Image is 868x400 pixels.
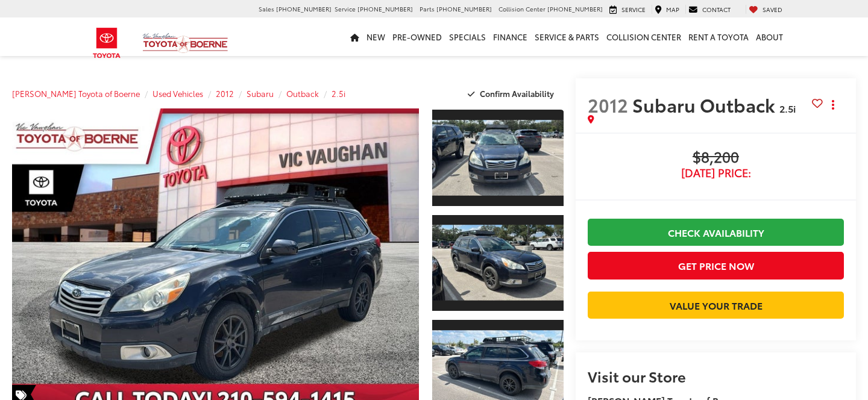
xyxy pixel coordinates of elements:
[489,17,531,56] a: Finance
[779,101,796,115] span: 2.5i
[84,23,130,63] img: Toyota
[531,17,603,56] a: Service & Parts: Opens in a new tab
[363,17,389,56] a: New
[588,292,844,319] a: Value Your Trade
[432,214,564,313] a: Expand Photo 2
[823,94,844,115] button: Actions
[606,5,649,14] a: Service
[431,120,565,196] img: 2012 Subaru Outback 2.5i
[588,149,844,167] span: $8,200
[357,4,413,13] span: [PHONE_NUMBER]
[588,92,628,117] span: 2012
[752,17,787,56] a: About
[547,4,603,13] span: [PHONE_NUMBER]
[480,88,554,99] span: Confirm Availability
[153,88,203,99] a: Used Vehicles
[603,17,685,56] a: Collision Center
[652,5,682,14] a: Map
[588,368,844,384] h2: Visit our Store
[276,4,332,13] span: [PHONE_NUMBER]
[247,88,274,99] a: Subaru
[286,88,319,99] a: Outback
[621,5,646,14] span: Service
[420,4,435,13] span: Parts
[445,17,489,56] a: Specials
[666,5,679,14] span: Map
[685,17,752,56] a: Rent a Toyota
[389,17,445,56] a: Pre-Owned
[432,108,564,207] a: Expand Photo 1
[332,88,345,99] a: 2.5i
[335,4,356,13] span: Service
[498,4,546,13] span: Collision Center
[588,219,844,246] a: Check Availability
[588,167,844,179] span: [DATE] Price:
[702,5,731,14] span: Contact
[259,4,274,13] span: Sales
[746,5,785,14] a: My Saved Vehicles
[685,5,734,14] a: Contact
[216,88,234,99] a: 2012
[832,100,834,110] span: dropdown dots
[461,83,564,104] button: Confirm Availability
[632,92,779,117] span: Subaru Outback
[347,17,363,56] a: Home
[12,88,140,99] a: [PERSON_NAME] Toyota of Boerne
[588,252,844,279] button: Get Price Now
[142,33,228,54] img: Vic Vaughan Toyota of Boerne
[763,5,782,14] span: Saved
[431,225,565,301] img: 2012 Subaru Outback 2.5i
[436,4,492,13] span: [PHONE_NUMBER]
